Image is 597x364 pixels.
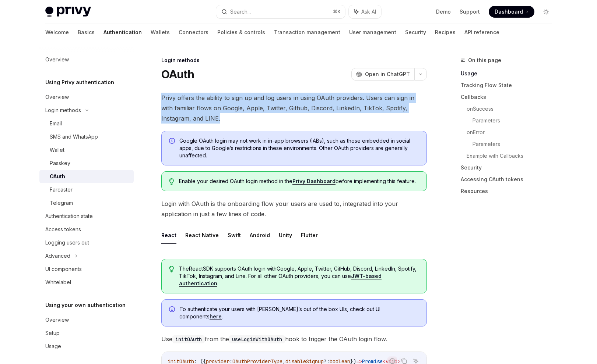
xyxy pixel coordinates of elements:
a: Parameters [473,138,558,150]
a: Accessing OAuth tokens [461,174,558,185]
button: Flutter [301,226,318,244]
a: Basics [78,24,95,41]
div: Overview [45,93,69,101]
svg: Info [169,138,176,145]
span: Use from the hook to trigger the OAuth login flow. [161,334,427,344]
a: Usage [461,68,558,79]
a: Access tokens [39,223,134,236]
a: Whitelabel [39,276,134,289]
a: Overview [39,53,134,66]
div: Overview [45,315,69,324]
button: Unity [279,226,292,244]
img: light logo [45,7,91,17]
a: Connectors [179,24,208,41]
a: Security [461,162,558,174]
a: Callbacks [461,91,558,103]
button: React [161,226,176,244]
a: OAuth [39,170,134,183]
span: Ask AI [361,8,376,15]
a: Telegram [39,196,134,210]
div: Whitelabel [45,278,71,287]
a: Security [405,24,426,41]
div: Wallet [50,146,64,154]
button: Search...⌘K [216,5,345,18]
a: Overview [39,90,134,104]
div: Setup [45,329,60,338]
a: Usage [39,340,134,353]
a: Policies & controls [217,24,265,41]
div: Passkey [50,159,70,168]
div: Overview [45,55,69,64]
div: Farcaster [50,185,73,194]
div: Access tokens [45,225,81,234]
span: Privy offers the ability to sign up and log users in using OAuth providers. Users can sign in wit... [161,93,427,124]
span: Google OAuth login may not work in in-app browsers (IABs), such as those embedded in social apps,... [179,137,419,159]
a: Wallet [39,143,134,157]
button: Toggle dark mode [540,6,552,18]
a: Demo [436,8,451,15]
a: Authentication [103,24,142,41]
a: Authentication state [39,210,134,223]
span: The React SDK supports OAuth login with Google, Apple, Twitter, GitHub, Discord, LinkedIn, Spotif... [179,265,419,287]
span: Enable your desired OAuth login method in the before implementing this feature. [179,178,419,185]
a: Email [39,117,134,130]
a: Tracking Flow State [461,79,558,91]
a: Farcaster [39,183,134,196]
div: Telegram [50,199,73,207]
a: Dashboard [489,6,534,18]
svg: Tip [169,266,174,272]
button: React Native [185,226,219,244]
div: Login methods [161,57,427,64]
svg: Tip [169,178,174,185]
a: Logging users out [39,236,134,249]
svg: Info [169,306,176,314]
div: Advanced [45,251,70,260]
span: ⌘ K [333,9,341,15]
span: Login with OAuth is the onboarding flow your users are used to, integrated into your application ... [161,199,427,219]
code: initOAuth [172,335,205,343]
a: Welcome [45,24,69,41]
a: Privy Dashboard [292,178,336,185]
a: User management [349,24,396,41]
a: Setup [39,326,134,340]
a: Support [460,8,480,15]
h5: Using your own authentication [45,301,126,310]
a: Recipes [435,24,456,41]
h5: Using Privy authentication [45,78,114,87]
button: Ask AI [349,5,381,18]
a: Passkey [39,157,134,170]
button: Swift [228,226,241,244]
a: Resources [461,185,558,197]
div: Search... [230,7,251,16]
a: SMS and WhatsApp [39,130,134,143]
a: Example with Callbacks [467,150,558,162]
a: UI components [39,263,134,276]
div: Email [50,119,62,128]
div: SMS and WhatsApp [50,132,98,141]
span: On this page [468,56,501,65]
div: OAuth [50,172,65,181]
div: Logging users out [45,238,89,247]
a: Overview [39,313,134,326]
button: Android [250,226,270,244]
code: useLoginWithOAuth [229,335,285,343]
a: onError [467,126,558,138]
a: API reference [464,24,499,41]
div: Usage [45,342,61,351]
a: onSuccess [467,103,558,115]
h1: OAuth [161,68,194,81]
a: here [210,313,222,320]
span: Open in ChatGPT [365,71,410,78]
a: Transaction management [274,24,340,41]
span: To authenticate your users with [PERSON_NAME]’s out of the box UIs, check out UI components . [179,306,419,320]
div: Authentication state [45,212,93,221]
div: Login methods [45,106,81,115]
span: Dashboard [495,8,523,15]
div: UI components [45,265,82,274]
a: Wallets [151,24,170,41]
a: Parameters [473,115,558,126]
button: Open in ChatGPT [351,68,414,81]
